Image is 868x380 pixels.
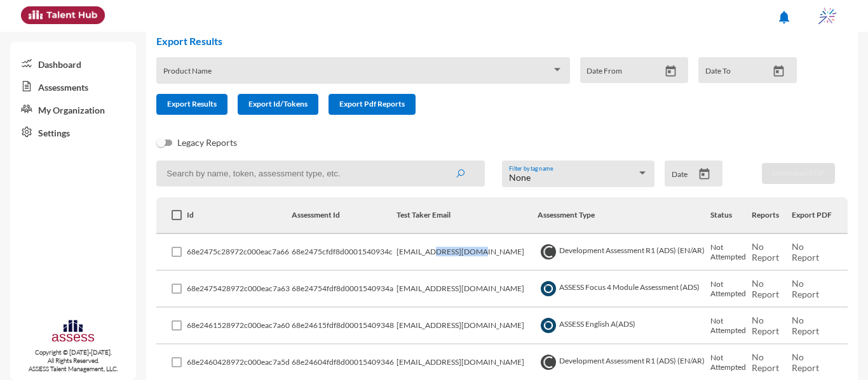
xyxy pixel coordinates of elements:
button: Open calendar [693,167,715,181]
span: Export Id/Tokens [248,99,308,108]
span: Legacy Reports [177,135,237,150]
td: [EMAIL_ADDRESS][DOMAIN_NAME] [397,308,538,344]
span: No Report [792,351,819,373]
img: assesscompany-logo.png [51,318,95,346]
span: No Report [752,315,779,336]
mat-icon: notifications [776,10,792,25]
span: No Report [792,241,819,263]
span: No Report [752,241,779,263]
input: Search by name, token, assessment type, etc. [156,161,485,187]
th: Test Taker Email [397,197,538,234]
td: 68e24754fdf8d0001540934a [292,271,397,308]
a: Settings [10,121,136,143]
td: Not Attempted [710,308,752,344]
button: Open calendar [660,65,682,78]
span: Export Results [167,99,217,108]
span: None [509,172,531,183]
a: My Organization [10,98,136,121]
td: 68e2475c28972c000eac7a66 [187,234,292,271]
span: No Report [792,315,819,336]
span: Export Pdf Reports [339,99,405,108]
a: Assessments [10,75,136,98]
td: Not Attempted [710,234,752,271]
td: 68e24615fdf8d00015409348 [292,308,397,344]
td: ASSESS Focus 4 Module Assessment (ADS) [538,271,710,308]
td: Development Assessment R1 (ADS) (EN/AR) [538,234,710,271]
th: Assessment Type [538,197,710,234]
span: No Report [792,278,819,299]
td: Not Attempted [710,271,752,308]
td: 68e2461528972c000eac7a60 [187,308,292,344]
td: 68e2475428972c000eac7a63 [187,271,292,308]
th: Reports [752,197,791,234]
th: Assessment Id [292,197,397,234]
td: [EMAIL_ADDRESS][DOMAIN_NAME] [397,271,538,308]
td: ASSESS English A(ADS) [538,308,710,344]
span: No Report [752,351,779,373]
p: Copyright © [DATE]-[DATE]. All Rights Reserved. ASSESS Talent Management, LLC. [10,348,136,373]
span: Download PDF [773,168,824,178]
th: Export PDF [792,197,848,234]
button: Download PDF [762,163,835,184]
a: Dashboard [10,52,136,75]
td: [EMAIL_ADDRESS][DOMAIN_NAME] [397,234,538,271]
h2: Export Results [156,35,807,47]
button: Export Results [156,94,227,115]
button: Open calendar [768,65,790,78]
span: No Report [752,278,779,299]
button: Export Id/Tokens [238,94,318,115]
button: Export Pdf Reports [329,94,416,115]
th: Status [710,197,752,234]
th: Id [187,197,292,234]
td: 68e2475cfdf8d0001540934c [292,234,397,271]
